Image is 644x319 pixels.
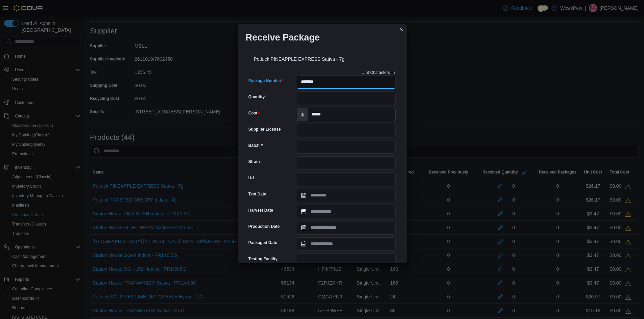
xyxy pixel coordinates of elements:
[248,159,260,164] label: Strain
[297,108,308,121] label: $
[248,240,277,245] label: Packaged Date
[248,224,280,229] label: Production Date
[248,94,266,100] label: Quantity
[297,237,396,251] input: Press the down key to open a popover containing a calendar.
[362,70,396,75] p: # of Characters = 7
[297,221,396,235] input: Press the down key to open a popover containing a calendar.
[248,78,283,83] label: Package Number
[248,191,266,197] label: Test Date
[246,32,320,43] h1: Receive Package
[248,175,254,181] label: Url
[248,143,263,148] label: Batch #
[248,208,273,213] label: Harvest Date
[297,189,396,202] input: Press the down key to open a popover containing a calendar.
[248,256,278,262] label: Testing Facility
[248,127,281,132] label: Supplier License
[248,110,259,116] label: Cost
[297,205,396,218] input: Press the down key to open a popover containing a calendar.
[397,25,405,33] button: Closes this modal window
[246,48,399,67] div: Potluck PINEAPPLE EXPRESS Sativa - 7g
